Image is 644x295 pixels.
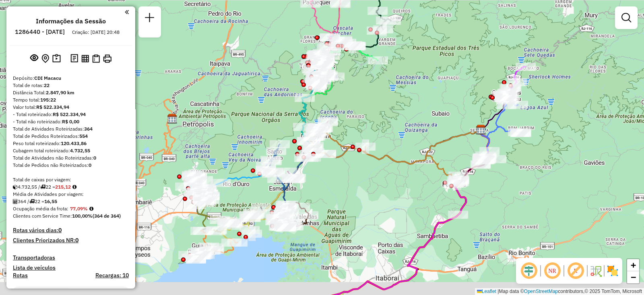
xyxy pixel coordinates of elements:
[13,111,129,118] div: - Total roteirizado:
[589,264,602,277] img: Fluxo de ruas
[13,191,129,198] div: Média de Atividades por viagem:
[13,133,129,140] div: Total de Pedidos Roteirizados:
[606,264,619,277] img: Exibir/Ocultar setores
[13,198,129,205] div: 364 / 22 =
[34,75,61,81] strong: CDI Macacu
[79,133,88,139] strong: 554
[53,111,86,117] strong: R$ 522.334,94
[543,261,562,280] span: Ocultar NR
[13,199,18,204] i: Total de Atividades
[13,125,129,133] div: Total de Atividades Roteirizadas:
[142,10,158,28] a: Nova sessão e pesquisa
[631,272,636,282] span: −
[44,82,50,88] strong: 22
[627,271,639,283] a: Zoom out
[89,206,93,211] em: Média calculada utilizando a maior ocupação (%Peso ou %Cubagem) de cada rota da sessão. Rotas cro...
[13,89,129,96] div: Distância Total:
[93,155,96,161] strong: 0
[70,147,90,154] strong: 4.732,55
[61,140,87,146] strong: 120.433,86
[13,206,68,212] span: Ocupação média da frota:
[80,53,91,64] button: Visualizar relatório de Roteirização
[631,260,636,270] span: +
[51,52,62,65] button: Painel de Sugestão
[101,53,113,64] button: Imprimir Rotas
[519,261,539,280] span: Ocultar deslocamento
[36,104,69,110] strong: R$ 522.334,94
[524,289,558,294] a: OpenStreetMap
[40,97,56,103] strong: 195:22
[40,52,51,65] button: Centralizar mapa no depósito ou ponto de apoio
[13,162,129,169] div: Total de Pedidos não Roteirizados:
[13,104,129,111] div: Valor total:
[477,289,496,294] a: Leaflet
[497,289,499,294] span: |
[13,272,28,279] a: Rotas
[476,125,486,135] img: CDI Macacu
[89,162,91,168] strong: 0
[93,213,121,219] strong: (364 de 364)
[13,82,129,89] div: Total de rotas:
[13,254,129,261] h4: Transportadoras
[13,75,129,82] div: Depósito:
[72,213,93,219] strong: 100,00%
[69,29,123,36] div: Criação: [DATE] 20:48
[44,198,57,204] strong: 16,55
[13,96,129,104] div: Tempo total:
[13,147,129,154] div: Cubagem total roteirizado:
[13,183,129,191] div: 4.732,55 / 22 =
[46,89,74,96] strong: 2.847,90 km
[13,118,129,125] div: - Total não roteirizado:
[29,52,40,65] button: Exibir sessão original
[55,184,71,190] strong: 215,12
[13,213,72,219] span: Clientes com Service Time:
[95,272,129,279] h4: Recargas: 10
[13,176,129,183] div: Total de caixas por viagem:
[36,17,106,25] h4: Informações da Sessão
[91,53,101,64] button: Visualizar Romaneio
[75,237,78,244] strong: 0
[15,28,65,35] h6: 1286440 - [DATE]
[627,259,639,271] a: Zoom in
[13,227,129,234] h4: Rotas vários dias:
[13,140,129,147] div: Peso total roteirizado:
[310,69,320,80] img: Teresópolis
[13,264,129,271] h4: Lista de veículos
[475,288,644,295] div: Map data © contributors,© 2025 TomTom, Microsoft
[13,154,129,162] div: Total de Atividades não Roteirizadas:
[13,237,129,244] h4: Clientes Priorizados NR:
[40,185,45,189] i: Total de rotas
[13,185,18,189] i: Cubagem total roteirizado
[84,126,93,132] strong: 364
[566,261,585,280] span: Exibir rótulo
[58,226,62,234] strong: 0
[69,52,80,65] button: Logs desbloquear sessão
[62,118,79,125] strong: R$ 0,00
[125,7,129,17] a: Clique aqui para minimizar o painel
[618,10,634,26] a: Exibir filtros
[29,199,35,204] i: Total de rotas
[72,185,76,189] i: Meta Caixas/viagem: 217,20 Diferença: -2,08
[70,206,88,212] strong: 77,09%
[167,114,178,124] img: CDD Petropolis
